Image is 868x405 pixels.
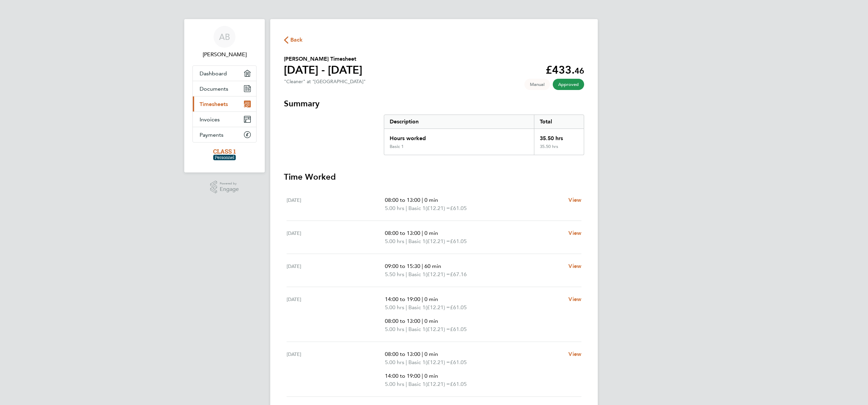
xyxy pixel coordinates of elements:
div: Basic 1 [390,144,404,149]
span: This timesheet was manually created. [524,79,550,90]
span: 5.00 hrs [385,304,404,311]
span: Invoices [200,116,220,123]
app-decimal: £433. [546,63,584,76]
span: | [406,304,407,311]
div: Total [534,115,584,129]
span: £61.05 [450,205,467,211]
span: | [422,318,423,324]
a: Payments [193,127,256,142]
span: | [406,326,407,332]
button: Back [284,35,303,44]
div: [DATE] [287,350,385,388]
a: View [568,350,581,358]
a: View [568,196,581,204]
span: | [422,197,423,203]
a: Powered byEngage [210,181,239,194]
span: | [422,230,423,236]
span: 14:00 to 19:00 [385,296,420,302]
a: AB[PERSON_NAME] [192,26,257,59]
span: 46 [575,66,584,76]
span: Basic 1 [408,204,425,212]
nav: Main navigation [184,19,265,172]
span: This timesheet has been approved. [553,79,584,90]
span: 0 min [424,296,438,302]
span: | [406,359,407,365]
span: | [422,351,423,357]
span: View [568,197,581,203]
span: AB [219,32,230,41]
span: £61.05 [450,326,467,332]
span: Basic 1 [408,358,425,366]
span: Basic 1 [408,270,425,279]
a: Go to home page [192,149,257,160]
span: Dashboard [200,70,227,77]
span: 0 min [424,351,438,357]
span: £67.16 [450,271,467,277]
h3: Time Worked [284,171,584,182]
span: (£12.21) = [425,326,450,332]
span: £61.05 [450,304,467,311]
span: 5.00 hrs [385,381,404,387]
h3: Summary [284,98,584,109]
a: View [568,262,581,270]
div: Description [384,115,534,129]
span: Basic 1 [408,380,425,388]
span: | [422,296,423,302]
h1: [DATE] - [DATE] [284,63,362,77]
span: £61.05 [450,238,467,244]
div: [DATE] [287,262,385,279]
span: 5.00 hrs [385,205,404,211]
span: Powered by [220,181,239,186]
a: Documents [193,81,256,96]
span: £61.05 [450,359,467,365]
span: Basic 1 [408,237,425,245]
span: View [568,351,581,357]
span: View [568,230,581,236]
span: | [422,263,423,269]
span: £61.05 [450,381,467,387]
span: Anthony Barrett [192,50,257,59]
span: 5.00 hrs [385,359,404,365]
span: Payments [200,132,223,138]
div: [DATE] [287,196,385,212]
span: 08:00 to 13:00 [385,351,420,357]
img: class1personnel-logo-retina.png [213,149,236,160]
span: 5.50 hrs [385,271,404,277]
span: (£12.21) = [425,381,450,387]
span: Documents [200,86,228,92]
span: 14:00 to 19:00 [385,373,420,379]
div: Summary [384,115,584,155]
span: 5.00 hrs [385,238,404,244]
span: | [406,271,407,277]
span: 09:00 to 15:30 [385,263,420,269]
div: 35.50 hrs [534,129,584,144]
a: View [568,295,581,303]
span: (£12.21) = [425,205,450,211]
span: 08:00 to 13:00 [385,230,420,236]
span: 0 min [424,230,438,236]
span: 0 min [424,318,438,324]
span: Basic 1 [408,303,425,312]
span: Engage [220,186,239,192]
div: [DATE] [287,295,385,333]
span: 5.00 hrs [385,326,404,332]
span: View [568,296,581,302]
div: 35.50 hrs [534,144,584,155]
span: | [406,381,407,387]
span: Basic 1 [408,325,425,333]
a: Timesheets [193,96,256,111]
span: | [406,238,407,244]
span: 08:00 to 13:00 [385,318,420,324]
span: Timesheets [200,101,228,107]
div: [DATE] [287,229,385,245]
span: Back [290,36,303,44]
span: 60 min [424,263,441,269]
span: View [568,263,581,269]
span: (£12.21) = [425,238,450,244]
div: Hours worked [384,129,534,144]
a: Invoices [193,112,256,127]
span: (£12.21) = [425,304,450,311]
span: 08:00 to 13:00 [385,197,420,203]
a: Dashboard [193,66,256,81]
h2: [PERSON_NAME] Timesheet [284,55,362,63]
